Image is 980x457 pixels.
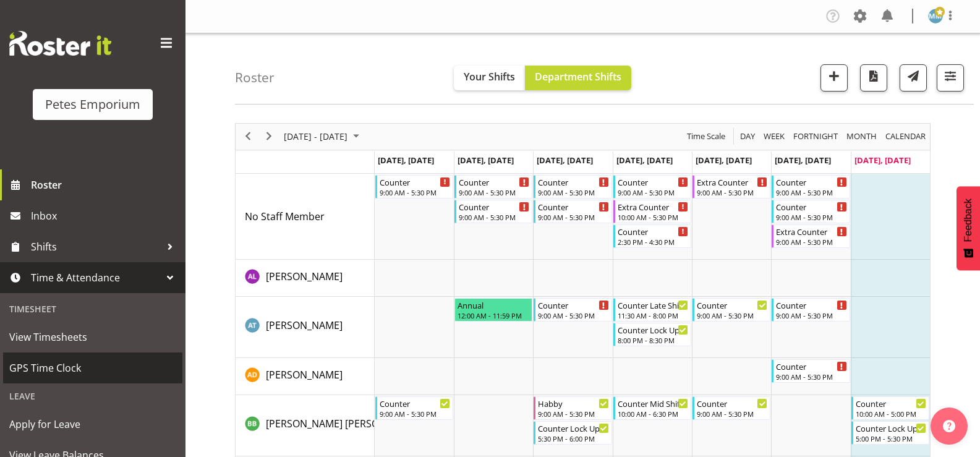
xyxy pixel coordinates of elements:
td: Abigail Lane resource [236,260,375,297]
span: Apply for Leave [9,415,176,434]
div: No Staff Member"s event - Extra Counter Begin From Friday, September 19, 2025 at 9:00:00 AM GMT+1... [692,175,770,199]
div: Extra Counter [618,200,688,213]
div: Extra Counter [697,176,767,188]
div: Counter [538,299,608,311]
td: Amelia Denz resource [236,358,375,395]
div: Counter Lock Up [538,422,608,434]
div: 9:00 AM - 5:30 PM [459,212,529,222]
div: Beena Beena"s event - Counter Lock Up Begin From Wednesday, September 17, 2025 at 5:30:00 PM GMT+... [534,421,611,445]
span: Department Shifts [535,70,621,83]
a: [PERSON_NAME] [266,269,343,284]
a: [PERSON_NAME] [266,367,343,382]
button: Feedback - Show survey [957,186,980,270]
span: [PERSON_NAME] [266,318,343,332]
span: [DATE], [DATE] [458,155,514,166]
span: Time Scale [686,129,726,144]
div: 12:00 AM - 11:59 PM [458,310,529,320]
img: help-xxl-2.png [943,420,955,432]
div: No Staff Member"s event - Counter Begin From Thursday, September 18, 2025 at 2:30:00 PM GMT+12:00... [613,224,691,248]
a: View Timesheets [3,322,182,352]
div: 9:00 AM - 5:30 PM [380,409,450,419]
span: GPS Time Clock [9,359,176,377]
div: Alex-Micheal Taniwha"s event - Counter Lock Up Begin From Thursday, September 18, 2025 at 8:00:00... [613,323,691,346]
span: Feedback [963,199,974,242]
span: [DATE], [DATE] [537,155,593,166]
div: 9:00 AM - 5:30 PM [538,187,608,197]
button: Month [884,129,928,144]
div: 9:00 AM - 5:30 PM [776,372,846,382]
div: 9:00 AM - 5:30 PM [459,187,529,197]
div: 9:00 AM - 5:30 PM [776,212,846,222]
button: Download a PDF of the roster according to the set date range. [860,64,887,92]
a: [PERSON_NAME] [266,318,343,333]
div: 9:00 AM - 5:30 PM [538,310,608,320]
div: Counter [776,299,846,311]
div: Beena Beena"s event - Counter Lock Up Begin From Sunday, September 21, 2025 at 5:00:00 PM GMT+12:... [851,421,929,445]
div: Counter [538,200,608,213]
button: Time Scale [685,129,728,144]
span: Roster [31,176,179,194]
span: [PERSON_NAME] [266,270,343,283]
span: Shifts [31,237,161,256]
a: Apply for Leave [3,409,182,440]
div: Counter [618,225,688,237]
span: Inbox [31,207,179,225]
div: No Staff Member"s event - Counter Begin From Monday, September 15, 2025 at 9:00:00 AM GMT+12:00 E... [375,175,453,199]
div: Counter [697,299,767,311]
button: Fortnight [791,129,840,144]
button: Your Shifts [454,66,525,90]
div: Counter [380,176,450,188]
div: 10:00 AM - 6:30 PM [618,409,688,419]
div: Counter Late Shift [618,299,688,311]
div: Timesheet [3,296,182,322]
div: Counter [380,397,450,409]
div: Counter [776,360,846,372]
button: Filter Shifts [937,64,964,92]
div: Alex-Micheal Taniwha"s event - Counter Begin From Wednesday, September 17, 2025 at 9:00:00 AM GMT... [534,298,611,322]
div: 9:00 AM - 5:30 PM [697,310,767,320]
div: 9:00 AM - 5:30 PM [776,187,846,197]
button: Timeline Month [845,129,879,144]
span: [DATE] - [DATE] [283,129,349,144]
div: Counter [538,176,608,188]
div: Counter Mid Shift [618,397,688,409]
div: Counter Lock Up [618,323,688,336]
div: 9:00 AM - 5:30 PM [538,212,608,222]
h4: Roster [235,70,275,85]
button: Previous [240,129,257,144]
div: No Staff Member"s event - Extra Counter Begin From Saturday, September 20, 2025 at 9:00:00 AM GMT... [772,224,850,248]
span: Your Shifts [464,70,515,83]
div: Annual [458,299,529,311]
div: Counter [776,200,846,213]
div: 9:00 AM - 5:30 PM [697,187,767,197]
span: [DATE], [DATE] [378,155,434,166]
div: Counter [776,176,846,188]
span: [DATE], [DATE] [616,155,673,166]
span: calendar [884,129,927,144]
div: Leave [3,383,182,409]
button: Next [261,129,278,144]
button: Add a new shift [820,64,848,92]
div: Alex-Micheal Taniwha"s event - Counter Begin From Friday, September 19, 2025 at 9:00:00 AM GMT+12... [692,298,770,322]
td: Beena Beena resource [236,395,375,456]
div: 10:00 AM - 5:00 PM [856,409,926,419]
div: 9:00 AM - 5:30 PM [538,409,608,419]
div: Counter [459,176,529,188]
div: No Staff Member"s event - Counter Begin From Tuesday, September 16, 2025 at 9:00:00 AM GMT+12:00 ... [454,175,532,199]
div: 9:00 AM - 5:30 PM [618,187,688,197]
div: No Staff Member"s event - Extra Counter Begin From Thursday, September 18, 2025 at 10:00:00 AM GM... [613,200,691,223]
span: No Staff Member [245,210,325,223]
div: Counter [618,176,688,188]
button: Department Shifts [525,66,631,90]
div: Habby [538,397,608,409]
span: [PERSON_NAME] [PERSON_NAME] [266,417,422,430]
div: No Staff Member"s event - Counter Begin From Wednesday, September 17, 2025 at 9:00:00 AM GMT+12:0... [534,175,611,199]
div: Extra Counter [776,225,846,237]
div: 2:30 PM - 4:30 PM [618,237,688,247]
span: [DATE], [DATE] [854,155,911,166]
span: Time & Attendance [31,268,161,287]
div: September 15 - 21, 2025 [279,124,367,150]
div: 9:00 AM - 5:30 PM [776,310,846,320]
div: Counter [697,397,767,409]
div: 10:00 AM - 5:30 PM [618,212,688,222]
